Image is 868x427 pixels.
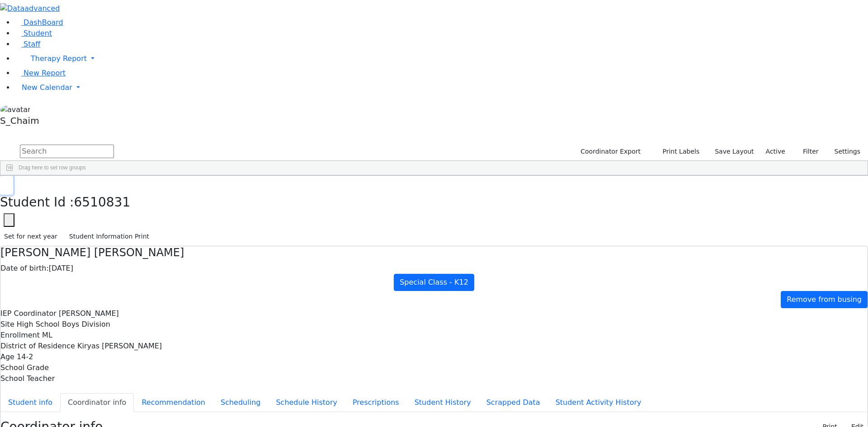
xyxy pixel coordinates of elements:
[0,352,14,362] label: Age
[781,291,868,308] a: Remove from busing
[0,308,57,319] label: IEP Coordinator
[24,29,52,38] span: Student
[60,393,134,412] button: Coordinator info
[0,263,868,274] div: [DATE]
[14,40,40,48] a: Staff
[0,263,49,274] label: Date of birth:
[394,274,474,291] a: Special Class - K12
[0,341,75,352] label: District of Residence
[548,393,649,412] button: Student Activity History
[65,230,153,244] button: Student Information Print
[14,69,66,77] a: New Report
[575,145,645,159] button: Coordinator Export
[24,40,40,48] span: Staff
[0,246,868,259] h4: [PERSON_NAME] [PERSON_NAME]
[14,79,868,97] a: New Calendar
[791,145,823,159] button: Filter
[0,373,55,384] label: School Teacher
[24,69,66,77] span: New Report
[762,145,789,159] label: Active
[74,195,131,210] span: 6510831
[0,393,60,412] button: Student info
[268,393,345,412] button: Schedule History
[407,393,479,412] button: Student History
[14,50,868,68] a: Therapy Report
[59,309,119,318] span: [PERSON_NAME]
[0,330,40,341] label: Enrollment
[77,342,162,350] span: Kiryas [PERSON_NAME]
[823,145,864,159] button: Settings
[14,29,52,38] a: Student
[787,295,862,304] span: Remove from busing
[14,18,63,27] a: DashBoard
[711,145,758,159] button: Save Layout
[0,319,14,330] label: Site
[345,393,407,412] button: Prescriptions
[0,362,49,373] label: School Grade
[213,393,268,412] button: Scheduling
[134,393,213,412] button: Recommendation
[652,145,703,159] button: Print Labels
[31,54,87,63] span: Therapy Report
[20,145,114,158] input: Search
[17,320,110,328] span: High School Boys Division
[22,83,72,92] span: New Calendar
[479,393,548,412] button: Scrapped Data
[42,331,52,339] span: ML
[24,18,63,27] span: DashBoard
[17,352,33,361] span: 14-2
[19,164,86,171] span: Drag here to set row groups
